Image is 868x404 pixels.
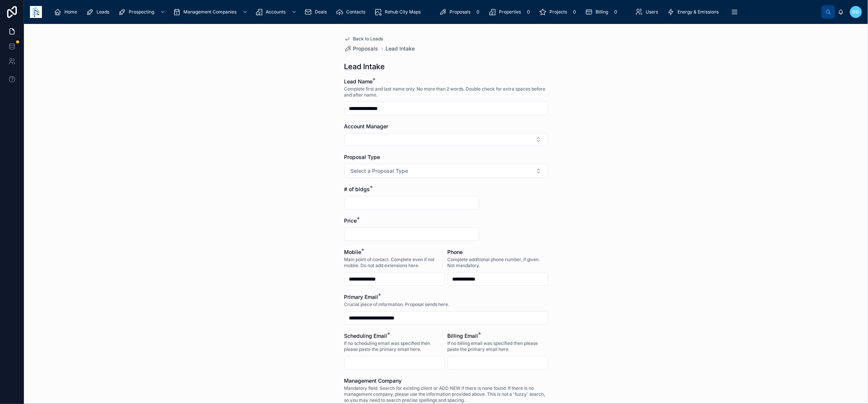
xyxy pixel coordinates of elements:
button: Select Button [344,133,548,146]
a: Projects0 [537,5,581,19]
span: Primary Email [344,294,378,300]
a: Home [52,5,82,19]
span: Projects [549,9,567,15]
span: Home [64,9,77,15]
div: 0 [524,7,533,16]
a: Proposals0 [437,5,485,19]
span: Prospecting [129,9,154,15]
a: Users [633,5,664,19]
span: Management Company [344,377,402,384]
div: 0 [473,7,482,16]
span: Billing Email [448,333,478,339]
span: Lead Name [344,78,373,85]
span: Main point of contact. Complete even if not mobile. Do not add extensions here. [344,257,445,269]
span: Crucial piece of information. Proposal sends here. [344,302,450,307]
a: Rehub City Maps [372,5,426,19]
img: App logo [30,6,42,18]
span: Billing [596,9,608,15]
span: Contacts [346,9,365,15]
span: If no scheduling email was specified then please paste the primary email here. [344,340,445,352]
a: Proposals [344,45,378,52]
a: Properties0 [486,5,535,19]
h1: Lead Intake [344,61,385,72]
a: Contacts [334,5,371,19]
span: Select a Proposal Type [351,167,408,175]
button: Select Button [344,164,548,178]
span: Mandatory field. Search for existing client or ADD NEW if there is none found. If there is no man... [344,385,548,403]
span: Rehub City Maps [385,9,421,15]
div: 0 [611,7,620,16]
span: Phone [448,249,463,255]
span: Proposal Type [344,154,380,160]
span: Deals [315,9,327,15]
span: Energy & Emissions [678,9,719,15]
span: Users [646,9,658,15]
a: Leads [84,5,115,19]
span: Proposals [450,9,470,15]
a: Billing0 [583,5,622,19]
span: Account Manager [344,123,389,129]
span: Management Companies [183,9,237,15]
span: Leads [97,9,109,15]
span: Complete first and last name only. No more than 2 words. Double check for extra spaces before and... [344,86,548,98]
div: scrollable content [48,4,822,20]
a: Management Companies [171,5,252,19]
span: Accounts [266,9,286,15]
a: Back to Leads [344,36,383,42]
a: Deals [302,5,332,19]
span: Properties [499,9,521,15]
span: Proposals [353,45,378,52]
span: Price [344,217,357,224]
div: 0 [570,7,579,16]
span: # of bldgs [344,186,370,192]
span: Complete additional phone number, if given. Not mandatory. [448,257,548,269]
a: Lead Intake [386,45,415,52]
a: Accounts [253,5,301,19]
span: Mobile [344,249,362,255]
span: Scheduling Email [344,333,387,339]
span: If no billing email was specified then please paste the primary email here. [448,340,548,352]
a: Energy & Emissions [665,5,724,19]
span: DG [853,9,859,15]
a: Prospecting [116,5,169,19]
span: Back to Leads [353,36,383,42]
